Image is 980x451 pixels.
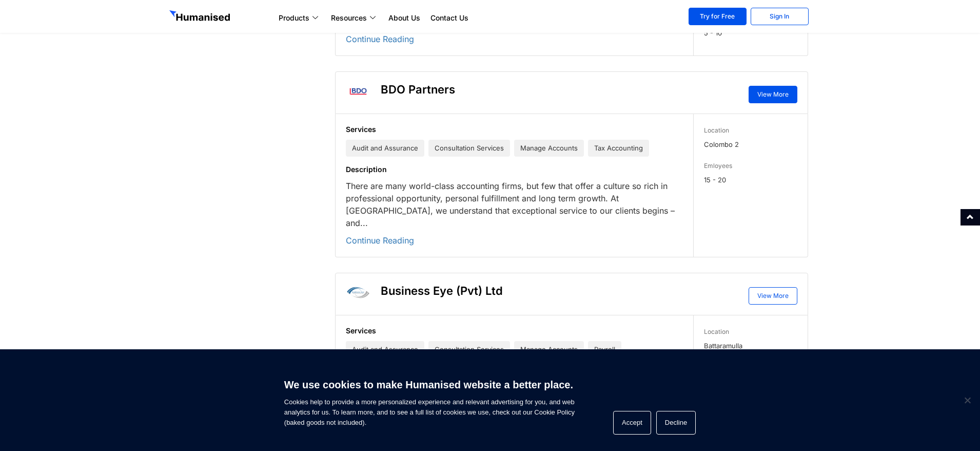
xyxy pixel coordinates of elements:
[273,12,326,24] a: Products
[514,341,584,358] span: Manage Accounts
[704,27,797,39] p: 5 - 10
[284,378,575,392] h6: We use cookies to make Humanised website a better place.
[381,82,455,97] h3: BDO Partners
[704,174,797,186] p: 15 - 20
[588,140,649,157] span: Tax Accounting
[383,12,425,24] a: About Us
[704,327,797,337] h6: Location
[346,341,424,358] span: Audit and Assurance
[381,284,503,298] h3: Business Eye (Pvt) Ltd
[346,235,414,246] a: Continue Reading
[514,140,584,157] span: Manage Accounts
[704,161,797,171] h6: Emloyees
[962,395,972,405] span: Decline
[425,12,474,24] a: Contact Us
[284,372,575,428] span: Cookies help to provide a more personalized experience and relevant advertising for you, and web ...
[704,125,797,136] h6: Location
[749,287,797,305] a: View More
[346,124,676,135] h5: Services
[704,340,797,352] p: Battaramulla
[588,341,621,358] span: Payroll
[704,138,797,151] p: Colombo 2
[346,164,676,175] h5: Description
[346,180,676,229] p: There are many world-class accounting firms, but few that offer a culture so rich in professional...
[346,34,414,44] a: Continue Reading
[749,86,797,103] a: View More
[428,341,510,358] span: Consultation Services
[326,12,383,24] a: Resources
[751,8,809,25] a: Sign In
[428,140,510,157] span: Consultation Services
[689,8,747,25] a: Try for Free
[346,140,424,157] span: Audit and Assurance
[656,411,696,435] button: Decline
[613,411,651,435] button: Accept
[346,326,676,336] h5: Services
[169,10,232,24] img: GetHumanised Logo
